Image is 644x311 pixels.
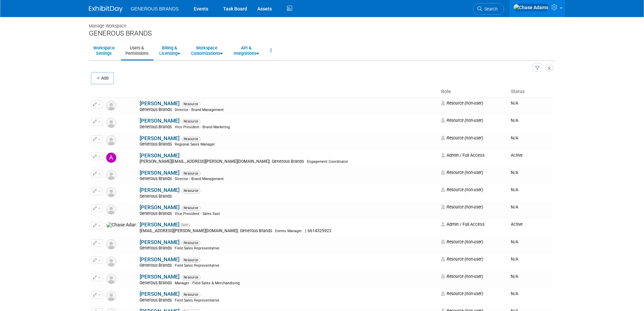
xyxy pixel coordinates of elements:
th: Role [438,86,508,97]
span: Resource (non-user) [441,135,483,140]
span: Field Sales Representative [175,246,219,250]
span: Admin / Full Access [441,222,485,227]
span: N/A [511,135,518,140]
span: Resource [182,206,200,210]
span: N/A [511,204,518,209]
img: Astrid Aguayo [106,153,116,163]
span: Generous Brands [140,176,174,181]
th: Status [508,86,553,97]
span: Generous Brands [140,125,174,129]
span: N/A [511,257,518,262]
span: N/A [511,291,518,296]
img: Resource [106,101,116,111]
span: Resource (non-user) [441,170,483,175]
span: Active [511,153,523,158]
span: Field Sales Representative [175,298,219,303]
span: N/A [511,170,518,175]
span: Resource (non-user) [441,257,483,262]
a: [PERSON_NAME] [140,135,180,141]
span: Generous Brands [140,142,174,147]
span: Manager - Field Sales & Merchandising [175,281,240,285]
span: Generous Brands [140,263,174,268]
span: Resource (non-user) [441,274,483,279]
span: Resource [182,275,200,280]
a: [PERSON_NAME] [140,153,180,159]
span: Vice President - Sales East [175,212,220,216]
span: Director - Brand Management [175,108,224,112]
img: Resource [106,135,116,146]
span: (Me) [181,223,190,227]
span: Generous Brands [140,281,174,285]
a: Billing &Licensing [155,42,185,59]
span: N/A [511,187,518,192]
div: [EMAIL_ADDRESS][PERSON_NAME][DOMAIN_NAME] [140,228,437,234]
a: Search [473,3,504,15]
span: Search [482,6,498,12]
span: Resource [182,137,200,141]
img: ExhibitDay [89,6,123,13]
span: 6614325923 [306,228,333,233]
a: [PERSON_NAME] [140,257,180,263]
span: Generous Brands [140,211,174,216]
a: [PERSON_NAME] [140,222,180,228]
span: Generous Brands [140,194,174,199]
img: Resource [106,239,116,249]
span: Resource [182,292,200,297]
a: [PERSON_NAME] [140,118,180,124]
span: Resource (non-user) [441,239,483,244]
span: Vice President - Brand Marketing [175,125,230,129]
span: Director - Brand Management [175,177,224,181]
span: | [269,159,270,164]
span: Events Manager [275,229,302,233]
span: Generous Brands [238,228,274,233]
span: Resource [182,258,200,263]
span: Active [511,222,523,227]
a: [PERSON_NAME] [140,204,180,210]
span: Resource (non-user) [441,187,483,192]
a: Users &Permissions [121,42,153,59]
div: Manage Workspace [89,17,555,29]
span: Resource (non-user) [441,291,483,296]
img: Resource [106,257,116,267]
a: [PERSON_NAME] [140,170,180,176]
img: Chase Adams [106,222,136,228]
span: Resource [182,102,200,107]
span: Resource [182,171,200,176]
span: | [305,228,306,233]
span: N/A [511,239,518,244]
span: Resource [182,241,200,245]
img: Resource [106,187,116,197]
div: [PERSON_NAME][EMAIL_ADDRESS][PERSON_NAME][DOMAIN_NAME] [140,159,437,164]
img: Resource [106,204,116,215]
span: Generous Brands [140,246,174,250]
button: Add [91,72,114,84]
span: Resource (non-user) [441,118,483,123]
a: WorkspaceCustomizations [187,42,227,59]
a: [PERSON_NAME] [140,291,180,297]
span: Resource [182,119,200,124]
img: Chase Adams [513,4,549,11]
img: Resource [106,118,116,128]
span: | [237,228,238,233]
a: WorkspaceSettings [89,42,119,59]
span: Generous Brands [140,107,174,112]
img: Resource [106,291,116,301]
a: [PERSON_NAME] [140,101,180,107]
span: N/A [511,101,518,106]
img: Resource [106,170,116,180]
span: Regional Sales Manager [175,142,215,147]
span: N/A [511,118,518,123]
span: Resource [182,188,200,193]
a: [PERSON_NAME] [140,239,180,245]
span: N/A [511,274,518,279]
img: Resource [106,274,116,284]
span: Admin / Full Access [441,153,485,158]
span: Generous Brands [270,159,306,164]
div: GENEROUS BRANDS [89,29,555,38]
span: Resource (non-user) [441,204,483,209]
span: Field Sales Representative [175,263,219,268]
span: Engagement Coordinator [307,159,348,164]
span: GENEROUS BRANDS [131,6,179,12]
span: Generous Brands [140,298,174,303]
a: [PERSON_NAME] [140,187,180,193]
